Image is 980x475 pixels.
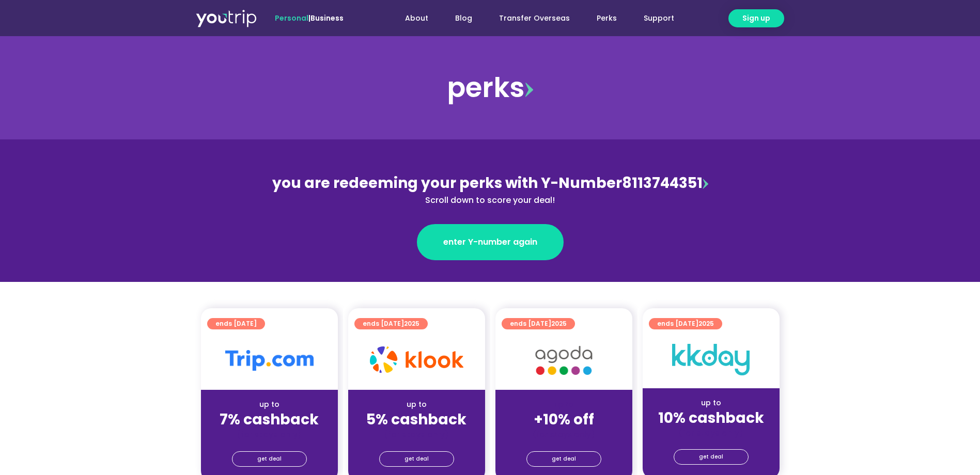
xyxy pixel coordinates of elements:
div: up to [209,399,330,410]
nav: Menu [371,9,688,28]
span: enter Y-number again [443,236,537,248]
strong: +10% off [534,409,594,430]
span: you are redeeming your perks with Y-Number [272,173,622,193]
a: enter Y-number again [417,224,564,260]
a: get deal [379,451,454,467]
span: get deal [552,452,576,466]
a: Transfer Overseas [486,9,583,28]
div: up to [356,399,477,410]
span: ends [DATE] [363,318,419,329]
div: (for stays only) [651,427,771,438]
strong: 5% cashback [366,409,466,430]
span: 2025 [698,319,714,328]
span: Sign up [742,13,770,24]
strong: 7% cashback [220,409,319,430]
div: up to [651,398,771,408]
div: (for stays only) [356,429,477,440]
a: Perks [583,9,630,28]
a: ends [DATE]2025 [502,318,575,329]
span: Personal [275,13,308,23]
a: About [392,9,442,28]
span: get deal [257,452,282,466]
span: ends [DATE] [510,318,567,329]
span: get deal [699,450,723,464]
span: get deal [405,452,429,466]
a: get deal [232,451,307,467]
div: (for stays only) [504,429,624,440]
a: Sign up [728,9,784,27]
span: 2025 [404,319,419,328]
div: Scroll down to score your deal! [266,194,714,207]
a: get deal [526,451,601,467]
span: 2025 [551,319,567,328]
div: 8113744351 [266,172,714,207]
span: | [275,13,344,23]
span: ends [DATE] [215,318,257,329]
a: Business [310,13,344,23]
strong: 10% cashback [658,408,764,428]
span: ends [DATE] [657,318,714,329]
a: Blog [442,9,486,28]
span: up to [554,399,573,409]
a: Support [630,9,688,28]
a: ends [DATE]2025 [649,318,722,329]
div: (for stays only) [209,429,330,440]
a: ends [DATE]2025 [354,318,428,329]
a: ends [DATE] [207,318,265,329]
a: get deal [674,449,749,465]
